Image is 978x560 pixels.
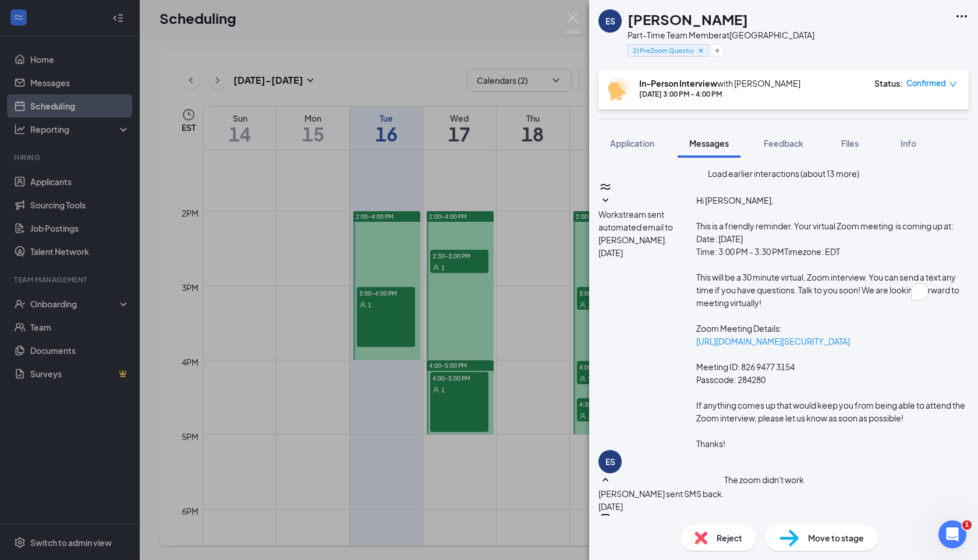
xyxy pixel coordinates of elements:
[714,47,721,54] svg: Plus
[639,89,800,99] div: [DATE] 3:00 PM - 4:00 PM
[696,360,969,373] p: Meeting ID: 826 9477 3154
[696,232,969,245] p: Date: [DATE]
[808,531,864,544] span: Move to stage
[724,474,804,485] span: The zoom didn't work
[764,138,803,148] span: Feedback
[708,167,859,180] button: Load earlier interactions (about 13 more)
[689,138,729,148] span: Messages
[628,29,814,41] div: Part-Time Team Member at [GEOGRAPHIC_DATA]
[696,336,850,346] a: [URL][DOMAIN_NAME][SECURITY_DATA]
[841,138,859,148] span: Files
[605,15,615,27] div: ES
[633,45,694,55] span: 2) PreZoom Questionnaire
[711,44,724,56] button: Plus
[696,271,969,309] p: This will be a 30 minute virtual, Zoom interview. You can send a text any time if you have questi...
[696,437,969,450] p: Thanks!
[628,9,748,29] h1: [PERSON_NAME]
[874,77,903,89] div: Status :
[697,47,705,55] svg: Cross
[610,138,654,148] span: Application
[696,219,969,232] p: This is a friendly reminder. Your virtual Zoom meeting is coming up at:
[955,9,969,23] svg: Ellipses
[696,373,969,386] p: Passcode: 284280
[906,77,946,89] span: Confirmed
[598,246,623,259] span: [DATE]
[696,309,969,335] p: Zoom Meeting Details:
[598,513,612,527] svg: MobileSms
[639,77,800,89] div: with [PERSON_NAME]
[598,194,612,208] svg: SmallChevronDown
[639,78,717,88] b: In-Person Interview
[605,456,615,467] div: ES
[598,473,612,487] svg: SmallChevronUp
[717,531,742,544] span: Reject
[696,194,969,207] p: Hi [PERSON_NAME],
[598,500,623,513] span: [DATE]
[598,209,673,245] span: Workstream sent automated email to [PERSON_NAME].
[598,180,612,194] svg: WorkstreamLogo
[962,520,972,530] span: 1
[901,138,916,148] span: Info
[949,80,957,88] span: down
[696,245,969,258] p: Time: 3:00 PM - 3:30 PMTimezone: EDT
[938,520,966,548] iframe: Intercom live chat
[598,488,724,499] span: [PERSON_NAME] sent SMS back.
[696,399,969,424] p: If anything comes up that would keep you from being able to attend the Zoom interview, please let...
